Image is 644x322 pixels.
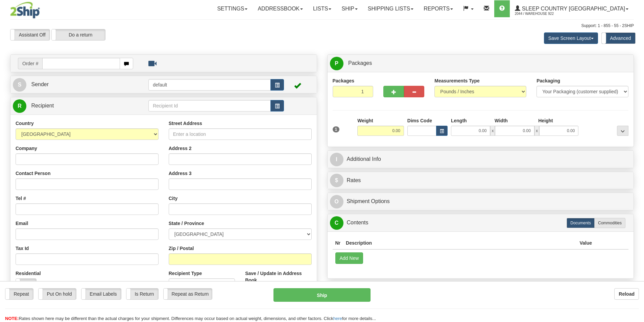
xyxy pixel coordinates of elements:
[330,174,343,187] span: $
[169,245,194,252] label: Zip / Postal
[330,195,631,208] a: OShipment Options
[169,120,202,127] label: Street Address
[16,120,34,127] label: Country
[363,0,419,17] a: Shipping lists
[212,0,253,17] a: Settings
[16,279,36,290] label: No
[5,289,33,299] label: Repeat
[330,195,343,208] span: O
[614,288,639,300] button: Reload
[628,126,643,195] iframe: chat widget
[333,237,343,249] th: Nr
[451,117,467,124] label: Length
[81,289,121,299] label: Email Labels
[39,289,76,299] label: Put On hold
[169,195,177,202] label: City
[16,170,50,177] label: Contact Person
[5,316,19,321] span: NOTE:
[333,126,340,132] span: 1
[520,6,625,11] span: Sleep Country [GEOGRAPHIC_DATA]
[148,79,271,91] input: Sender Id
[534,126,539,136] span: x
[13,78,148,92] a: S Sender
[515,10,566,17] span: 2044 / Warehouse 922
[490,126,495,136] span: x
[169,128,312,140] input: Enter a location
[16,195,26,202] label: Tel #
[169,220,204,227] label: State / Province
[308,0,336,17] a: Lists
[253,0,308,17] a: Addressbook
[619,291,635,297] b: Reload
[348,60,372,66] span: Packages
[510,0,634,17] a: Sleep Country [GEOGRAPHIC_DATA] 2044 / Warehouse 922
[336,0,362,17] a: Ship
[169,270,202,277] label: Recipient Type
[13,78,26,92] span: S
[18,58,42,69] span: Order #
[330,57,343,70] span: P
[330,56,631,70] a: P Packages
[245,270,311,283] label: Save / Update in Address Book
[333,316,342,321] a: here
[536,77,560,84] label: Packaging
[10,29,50,40] label: Assistant Off
[126,289,158,299] label: Is Return
[602,33,635,44] label: Advanced
[333,77,355,84] label: Packages
[13,99,134,113] a: R Recipient
[164,289,212,299] label: Repeat as Return
[169,170,192,177] label: Address 3
[419,0,458,17] a: Reports
[148,100,271,112] input: Recipient Id
[434,77,480,84] label: Measurements Type
[330,153,343,166] span: I
[330,216,631,230] a: CContents
[330,174,631,188] a: $Rates
[31,81,49,87] span: Sender
[330,152,631,166] a: IAdditional Info
[544,32,598,44] button: Save Screen Layout
[594,218,625,228] label: Commodities
[335,252,363,264] button: Add New
[577,237,595,249] th: Value
[10,23,634,29] div: Support: 1 - 855 - 55 - 2SHIP
[617,126,628,136] div: ...
[13,99,26,113] span: R
[407,117,432,124] label: Dims Code
[495,117,508,124] label: Width
[273,288,371,302] button: Ship
[16,145,37,152] label: Company
[357,117,373,124] label: Weight
[31,103,54,108] span: Recipient
[52,29,105,40] label: Do a return
[330,216,343,230] span: C
[567,218,595,228] label: Documents
[343,237,577,249] th: Description
[16,270,41,277] label: Residential
[538,117,553,124] label: Height
[16,245,29,252] label: Tax Id
[169,145,192,152] label: Address 2
[16,220,28,227] label: Email
[10,2,40,19] img: logo2044.jpg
